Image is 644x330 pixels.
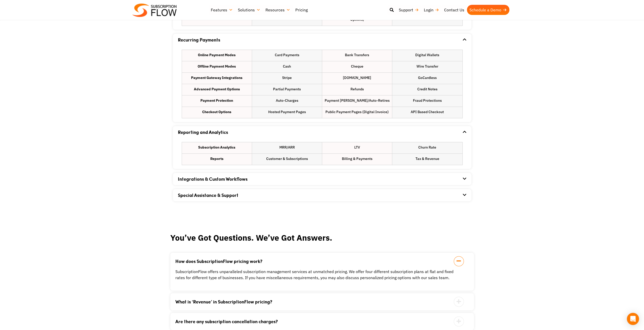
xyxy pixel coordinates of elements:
[170,233,474,242] h2: You’ve Got Questions. We’ve Got Answers.
[322,95,392,107] li: Payment [PERSON_NAME]/Auto-Retires
[421,5,442,15] a: Login
[322,154,392,165] li: Billing & Payments
[202,109,231,115] strong: Checkout Options
[322,107,392,118] li: Public Payment Pages (Digital Invoice)
[132,4,177,17] img: Subscriptionflow
[178,192,238,198] a: Special Assistance & Support
[252,73,322,84] li: Stripe
[208,5,235,15] a: Features
[178,189,466,201] div: Special Assistance & Support
[392,154,462,165] li: Tax & Revenue
[322,142,392,153] li: LTV
[252,154,322,165] li: Customer & Subscriptions
[322,73,392,84] li: [DOMAIN_NAME]
[198,145,235,150] strong: Subscription Analytics
[392,142,462,153] li: Churn Rate
[322,84,392,95] li: Refunds
[252,50,322,61] li: Card Payments
[198,64,236,69] strong: Offline Payment Modes
[175,259,456,263] a: How does SubscriptionFlow pricing work?
[198,52,236,58] strong: Online Payment Modes
[627,313,639,325] div: Open Intercom Messenger
[252,84,322,95] li: Partial Payments
[210,156,223,161] strong: Reports
[178,176,247,182] a: Integrations & Custom Workflows
[392,107,462,118] li: API Based Checkout
[396,5,421,15] a: Support
[175,263,456,281] div: How does SubscriptionFlow pricing work?
[178,46,466,122] div: Recurring Payments
[175,269,456,281] p: SubscriptionFlow offers unparalleled subscription management services at unmatched pricing. We of...
[392,61,462,72] li: Wire Transfer
[175,319,456,324] a: Are there any subscription cancellation charges?
[191,75,242,80] strong: Payment Gateway Integrations
[252,107,322,118] li: Hosted Payment Pages
[178,126,466,138] div: Reporting and Analytics
[175,299,456,304] a: What is ‘Revenue’ in SubscriptionFlow pricing?
[442,5,467,15] a: Contact Us
[322,61,392,72] li: Cheque
[263,5,293,15] a: Resources
[293,5,310,15] a: Pricing
[252,142,322,153] li: MRR/ARR
[392,95,462,107] li: Fraud Protections
[178,173,466,185] div: Integrations & Custom Workflows
[252,61,322,72] li: Cash
[178,36,220,43] a: Recurring Payments
[252,95,322,107] li: Auto-Charges
[178,34,466,46] div: Recurring Payments
[194,87,240,92] strong: Advanced Payment Options
[322,50,392,61] li: Bank Transfers
[467,5,509,15] a: Schedule a Demo
[200,98,233,103] strong: Payment Protection
[392,73,462,84] li: GoCardless
[178,129,228,135] a: Reporting and Analytics
[178,138,466,169] div: Reporting and Analytics
[392,84,462,95] li: Credit Notes
[392,50,462,61] li: Digital Wallets
[235,5,263,15] a: Solutions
